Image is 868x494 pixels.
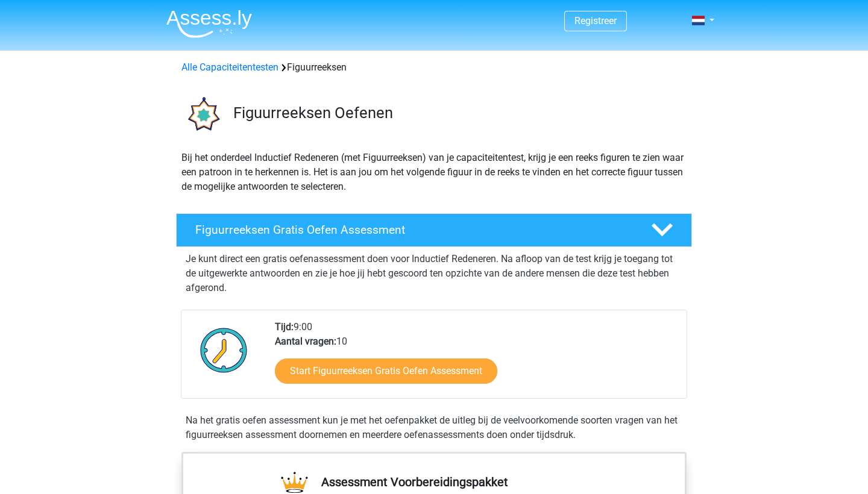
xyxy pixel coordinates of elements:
div: Na het gratis oefen assessment kun je met het oefenpakket de uitleg bij de veelvoorkomende soorte... [181,413,687,442]
a: Alle Capaciteitentesten [181,61,278,73]
a: Figuurreeksen Gratis Oefen Assessment [171,213,697,247]
div: Figuurreeksen [177,60,691,75]
img: Assessly [166,10,252,38]
b: Aantal vragen: [275,336,336,347]
img: Klok [193,320,254,380]
a: Registreer [574,15,617,27]
p: Je kunt direct een gratis oefenassessment doen voor Inductief Redeneren. Na afloop van de test kr... [186,252,682,295]
div: 9:00 10 [266,320,686,398]
p: Bij het onderdeel Inductief Redeneren (met Figuurreeksen) van je capaciteitentest, krijg je een r... [181,151,687,194]
a: Start Figuurreeksen Gratis Oefen Assessment [275,358,497,384]
h3: Figuurreeksen Oefenen [233,104,682,122]
b: Tijd: [275,321,294,333]
h4: Figuurreeksen Gratis Oefen Assessment [195,223,632,237]
img: figuurreeksen [177,89,228,140]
